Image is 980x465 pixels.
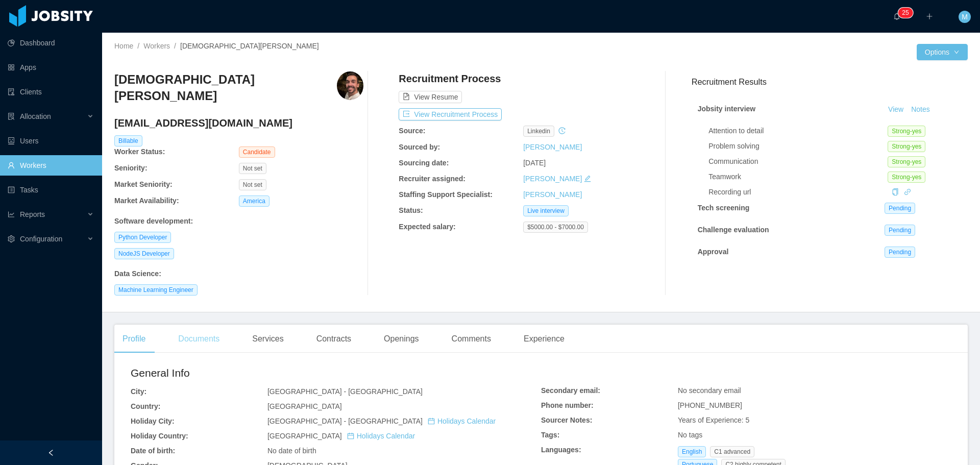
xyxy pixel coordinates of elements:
[143,42,170,50] a: Workers
[114,270,161,278] b: Data Science :
[541,431,559,439] b: Tags:
[170,325,228,353] div: Documents
[131,402,160,410] b: Country:
[376,325,427,353] div: Openings
[8,82,94,102] a: icon: auditClients
[114,135,142,146] span: Billable
[114,248,174,259] span: NodeJS Developer
[678,401,742,409] span: [PHONE_NUMBER]
[892,188,899,195] i: icon: copy
[399,93,462,101] a: icon: file-textView Resume
[20,235,62,243] span: Configuration
[523,190,582,199] a: [PERSON_NAME]
[8,131,94,151] a: icon: robotUsers
[239,179,266,190] span: Not set
[114,42,133,50] a: Home
[239,146,275,158] span: Candidate
[267,432,415,440] span: [GEOGRAPHIC_DATA]
[523,222,588,233] span: $5000.00 - $7000.00
[962,11,968,23] span: M
[8,155,94,176] a: icon: userWorkers
[885,105,907,113] a: View
[516,325,573,353] div: Experience
[888,172,925,183] span: Strong-yes
[8,33,94,53] a: icon: pie-chartDashboard
[114,217,193,225] b: Software development :
[399,91,462,103] button: icon: file-textView Resume
[114,232,171,243] span: Python Developer
[444,325,499,353] div: Comments
[888,156,925,167] span: Strong-yes
[399,143,440,151] b: Sourced by:
[267,417,496,425] span: [GEOGRAPHIC_DATA] - [GEOGRAPHIC_DATA]
[239,163,266,174] span: Not set
[926,13,933,20] i: icon: plus
[710,446,754,457] span: C1 advanced
[20,112,51,120] span: Allocation
[114,148,165,156] b: Worker Status:
[698,226,769,234] strong: Challenge evaluation
[698,105,756,113] strong: Jobsity interview
[180,42,319,50] span: [DEMOGRAPHIC_DATA][PERSON_NAME]
[428,417,496,425] a: icon: calendarHolidays Calendar
[708,126,888,136] div: Attention to detail
[541,386,600,395] b: Secondary email:
[399,159,449,167] b: Sourcing date:
[8,57,94,78] a: icon: appstoreApps
[541,446,581,454] b: Languages:
[885,247,915,258] span: Pending
[523,159,546,167] span: [DATE]
[347,432,415,440] a: icon: calendarHolidays Calendar
[131,447,175,455] b: Date of birth:
[902,8,905,18] p: 2
[678,416,749,424] span: Years of Experience: 5
[399,127,425,135] b: Source:
[708,187,888,198] div: Recording url
[558,127,566,134] i: icon: history
[114,164,148,172] b: Seniority:
[893,13,900,20] i: icon: bell
[708,172,888,182] div: Teamwork
[399,190,493,199] b: Staffing Support Specialist:
[708,141,888,152] div: Problem solving
[308,325,359,353] div: Contracts
[892,187,899,198] div: Copy
[698,248,729,256] strong: Approval
[885,225,915,236] span: Pending
[523,143,582,151] a: [PERSON_NAME]
[888,126,925,137] span: Strong-yes
[8,113,15,120] i: icon: solution
[137,42,139,50] span: /
[347,432,354,439] i: icon: calendar
[523,126,554,137] span: linkedin
[898,8,913,18] sup: 25
[678,430,951,440] div: No tags
[888,141,925,152] span: Strong-yes
[267,402,342,410] span: [GEOGRAPHIC_DATA]
[114,180,173,188] b: Market Seniority:
[885,203,915,214] span: Pending
[337,71,363,100] img: f9aeab49-2817-43c3-a3bf-18c9ddafe53b_68dd208dbacec-400w.png
[917,44,968,60] button: Optionsicon: down
[678,386,741,395] span: No secondary email
[541,401,594,409] b: Phone number:
[399,108,502,120] button: icon: exportView Recruitment Process
[399,110,502,118] a: icon: exportView Recruitment Process
[698,204,750,212] strong: Tech screening
[905,8,909,18] p: 5
[523,175,582,183] a: [PERSON_NAME]
[8,235,15,242] i: icon: setting
[8,180,94,200] a: icon: profileTasks
[399,223,455,231] b: Expected salary:
[131,387,146,396] b: City:
[114,325,154,353] div: Profile
[692,76,968,88] h3: Recruitment Results
[541,416,592,424] b: Sourcer Notes:
[114,116,363,130] h4: [EMAIL_ADDRESS][DOMAIN_NAME]
[523,205,569,216] span: Live interview
[904,188,911,196] a: icon: link
[399,175,465,183] b: Recruiter assigned:
[428,418,435,425] i: icon: calendar
[114,197,179,205] b: Market Availability:
[904,188,911,195] i: icon: link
